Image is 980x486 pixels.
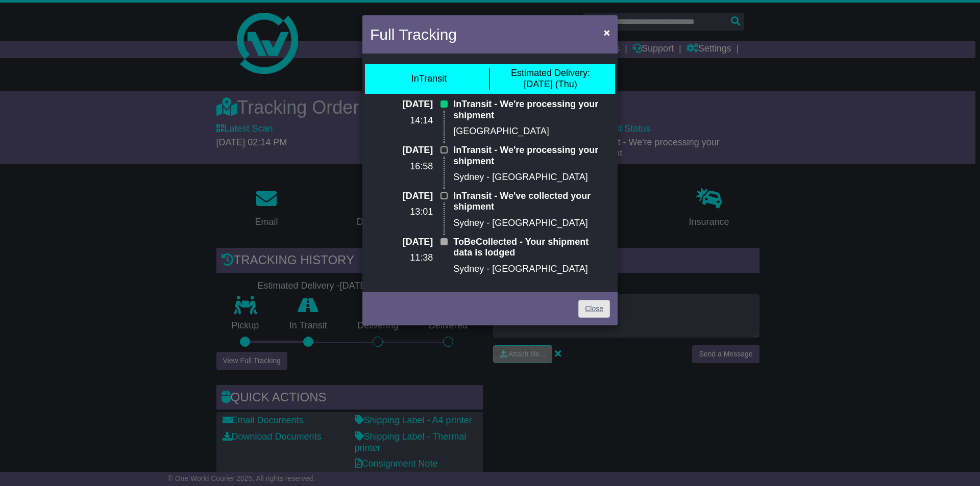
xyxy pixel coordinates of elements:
p: 11:38 [370,252,433,264]
p: Sydney - [GEOGRAPHIC_DATA] [453,264,610,275]
button: Close [599,22,615,43]
p: Sydney - [GEOGRAPHIC_DATA] [453,218,610,229]
p: 13:01 [370,207,433,218]
span: × [604,27,610,38]
a: Close [578,300,610,318]
p: 14:14 [370,115,433,126]
p: [GEOGRAPHIC_DATA] [453,126,610,137]
p: [DATE] [370,145,433,156]
p: [DATE] [370,99,433,110]
p: InTransit - We're processing your shipment [453,99,610,121]
div: InTransit [411,73,447,85]
div: [DATE] (Thu) [511,68,590,90]
p: ToBeCollected - Your shipment data is lodged [453,237,610,259]
p: [DATE] [370,191,433,202]
p: InTransit - We're processing your shipment [453,145,610,167]
p: 16:58 [370,161,433,172]
p: Sydney - [GEOGRAPHIC_DATA] [453,172,610,183]
span: Estimated Delivery: [511,68,590,78]
p: InTransit - We've collected your shipment [453,191,610,213]
h4: Full Tracking [370,23,457,46]
p: [DATE] [370,237,433,248]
